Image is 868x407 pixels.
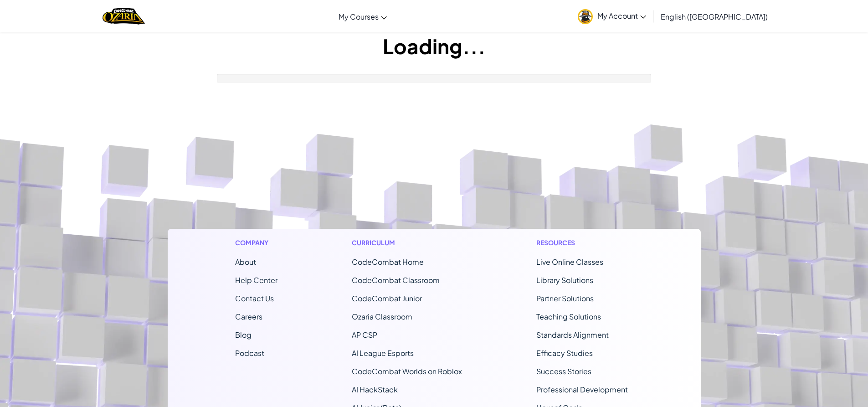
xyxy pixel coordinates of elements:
h1: Curriculum [352,238,462,247]
a: Careers [235,312,262,321]
a: AI HackStack [352,385,398,394]
a: CodeCombat Worlds on Roblox [352,366,462,376]
span: CodeCombat Home [352,257,424,267]
a: CodeCombat Classroom [352,275,440,285]
a: About [235,257,256,267]
a: Live Online Classes [536,257,603,267]
a: CodeCombat Junior [352,294,422,303]
span: English ([GEOGRAPHIC_DATA]) [661,12,768,21]
a: Teaching Solutions [536,312,601,321]
a: Blog [235,330,252,340]
img: Home [103,7,145,26]
a: Efficacy Studies [536,348,593,358]
a: Partner Solutions [536,294,594,303]
h1: Resources [536,238,633,247]
a: Professional Development [536,385,628,394]
a: English ([GEOGRAPHIC_DATA]) [656,4,772,29]
span: My Courses [339,12,379,21]
a: Podcast [235,348,264,358]
a: Success Stories [536,366,591,376]
a: AI League Esports [352,348,414,358]
a: Library Solutions [536,275,593,285]
a: My Account [573,2,651,31]
a: Standards Alignment [536,330,609,340]
a: Ozaria by CodeCombat logo [103,7,145,26]
a: AP CSP [352,330,377,340]
span: My Account [597,11,646,21]
a: My Courses [334,4,391,29]
a: Ozaria Classroom [352,312,412,321]
a: Help Center [235,275,277,285]
img: avatar [578,9,593,24]
span: Contact Us [235,294,274,303]
h1: Company [235,238,277,247]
